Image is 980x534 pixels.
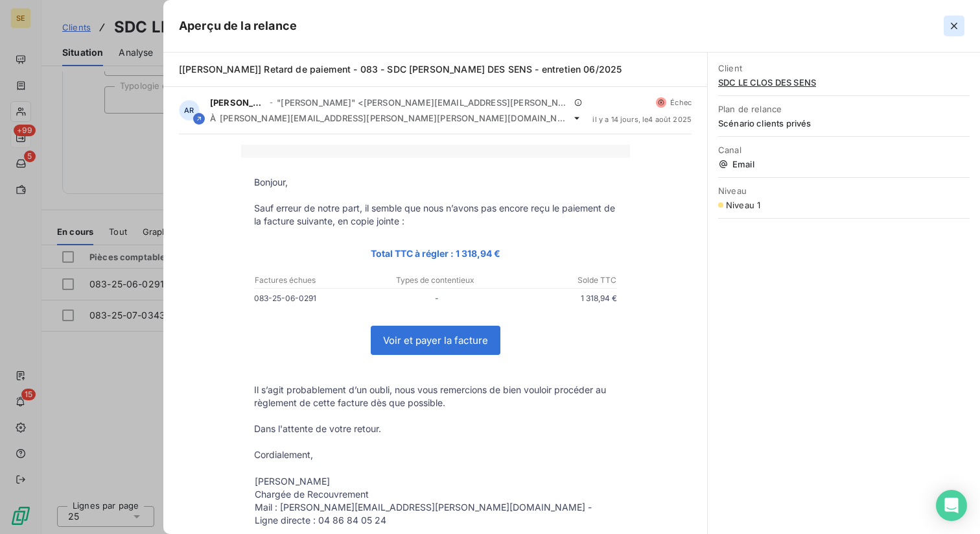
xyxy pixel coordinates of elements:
[220,113,568,123] span: [PERSON_NAME][EMAIL_ADDRESS][PERSON_NAME][PERSON_NAME][DOMAIN_NAME]
[375,274,495,286] p: Types de contentieux
[718,145,970,155] span: Canal
[255,501,616,527] div: Mail : [PERSON_NAME][EMAIL_ADDRESS][PERSON_NAME][DOMAIN_NAME] - Ligne directe : 04 86 84 05 24
[254,176,617,189] p: Bonjour,
[270,99,273,106] span: -
[179,64,622,75] span: [[PERSON_NAME]] Retard de paiement - 083 - SDC [PERSON_NAME] DES SENS - entretien 06/2025
[210,113,216,123] span: À
[377,291,497,305] p: -
[371,326,500,354] a: Voir et payer la facture
[670,99,692,106] span: Échec
[179,100,200,121] div: AR
[255,274,375,286] p: Factures échues
[726,200,760,210] span: Niveau 1
[254,202,617,228] p: Sauf erreur de notre part, il semble que nous n’avons pas encore reçu le paiement de la facture s...
[255,488,616,501] div: Chargée de Recouvrement
[277,97,570,108] span: "[PERSON_NAME]" <[PERSON_NAME][EMAIL_ADDRESS][PERSON_NAME][DOMAIN_NAME]>
[718,186,970,196] span: Niveau
[718,77,970,88] span: SDC LE CLOS DES SENS
[254,448,617,461] p: Cordialement,
[718,118,970,128] span: Scénario clients privés
[718,104,970,114] span: Plan de relance
[497,291,617,305] p: 1 318,94 €
[210,97,266,108] span: [PERSON_NAME]
[254,383,617,409] p: Il s’agit probablement d’un oubli, nous vous remercions de bien vouloir procéder au règlement de ...
[592,115,692,123] span: il y a 14 jours , le 4 août 2025
[718,63,970,73] span: Client
[254,422,617,435] p: Dans l'attente de votre retour.
[496,274,616,286] p: Solde TTC
[254,246,617,261] p: Total TTC à régler : 1 318,94 €
[255,476,331,487] span: [PERSON_NAME]
[718,159,970,169] span: Email
[179,17,297,35] h5: Aperçu de la relance
[936,490,967,521] div: Open Intercom Messenger
[254,291,377,305] p: 083-25-06-0291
